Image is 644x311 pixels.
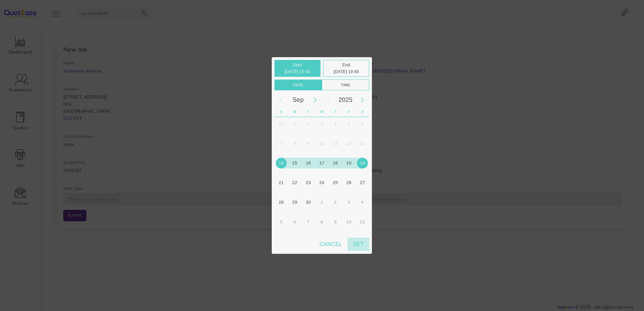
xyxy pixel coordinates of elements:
div: Thursday, October 2 [329,196,342,215]
div: Friday, September 26 [342,176,356,196]
div: 2 [330,197,341,208]
div: Friday, October 3 [342,196,356,215]
div: 1 [316,197,327,208]
div: Tuesday, September 23 [302,176,315,196]
div: 6 [289,217,300,227]
div: End [323,60,369,77]
div: 2025 [335,93,356,107]
div: 3 [316,118,327,129]
div: Monday [288,107,302,117]
div: Thursday, September 4 [329,117,342,137]
div: Saturday, September 6 [356,117,369,137]
div: 18 [330,158,341,169]
div: Thursday [329,107,342,117]
div: Wednesday [315,107,329,117]
div: 2 [303,118,314,129]
div: Time [322,80,369,90]
div: Monday, September 1 [288,117,302,137]
div: 4 [330,118,341,129]
div: Start [274,60,320,77]
div: Wednesday, September 17 [315,156,329,176]
div: Wednesday, October 8 [315,215,329,235]
div: Today, Sunday, September 14 [274,156,288,176]
div: Set [348,238,369,251]
div: Next Month [307,92,323,108]
div: Tuesday, September 9 [302,137,315,156]
div: 7 [276,138,287,149]
div: Monday, September 22 [288,176,302,196]
div: 27 [357,177,368,188]
div: Tuesday [302,107,315,117]
div: 8 [289,138,300,149]
div: 21 [276,177,287,188]
div: 3 [343,197,354,208]
div: Thursday, September 25 [329,176,342,196]
div: 5 [276,217,287,227]
div: Friday, September 12 [342,137,356,156]
div: 4 [357,197,368,208]
div: Sunday, October 5 [274,215,288,235]
div: Friday, September 19 [342,156,356,176]
div: Tuesday, September 2 [302,117,315,137]
div: Friday [342,107,356,117]
div: 7 [303,217,314,227]
div: 9 [330,217,341,227]
div: Thursday, September 18 [329,156,342,176]
div: Saturday, October 4 [356,196,369,215]
div: Monday, September 29 [288,196,302,215]
div: 20 [357,158,368,169]
div: 30 [303,197,314,208]
div: Friday, October 10 [342,215,356,235]
div: 29 [289,197,300,208]
div: 5 [343,118,354,129]
div: 9 [303,138,314,149]
div: Next Year [354,92,371,108]
div: Sunday [274,107,288,117]
div: 11 [357,217,368,227]
div: Saturday, September 13 [356,137,369,156]
div: Cancel [314,238,348,251]
div: Wednesday, September 24 [315,176,329,196]
div: Friday, September 5 [342,117,356,137]
div: [DATE] 19:45 [325,68,368,75]
div: Previous Month [273,92,289,108]
div: Saturday, October 11 [356,215,369,235]
div: 26 [343,177,354,188]
div: Thursday, October 9 [329,215,342,235]
div: Sunday, August 31 [274,117,288,137]
div: 28 [276,197,287,208]
div: 19 [343,158,354,169]
div: 1 [289,118,300,129]
div: 10 [343,217,354,227]
div: Saturday [356,107,369,117]
div: Monday, September 8 [288,137,302,156]
div: Saturday, September 20 [356,156,369,176]
div: Date [274,80,322,90]
div: Monday, September 15 [288,156,302,176]
div: 22 [289,177,300,188]
div: 10 [316,138,327,149]
div: 25 [330,177,341,188]
div: Wednesday, September 10 [315,137,329,156]
div: 16 [303,158,314,169]
div: Tuesday, October 7 [302,215,315,235]
div: Saturday, September 27 [356,176,369,196]
div: Sunday, September 7 [274,137,288,156]
div: 6 [357,118,368,129]
div: Wednesday, September 3 [315,117,329,137]
div: Thursday, September 11 [329,137,342,156]
div: Sunday, September 28 [274,196,288,215]
div: 31 [276,118,287,129]
div: 14 [276,158,287,169]
div: 11 [330,138,341,149]
div: Sunday, September 21 [274,176,288,196]
div: Monday, October 6 [288,215,302,235]
div: Previous Year [320,92,337,108]
div: 12 [343,138,354,149]
div: 13 [357,138,368,149]
div: 15 [289,158,300,169]
div: 17 [316,158,327,169]
div: 23 [303,177,314,188]
div: [DATE] 15:45 [276,68,319,75]
div: 8 [316,217,327,227]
